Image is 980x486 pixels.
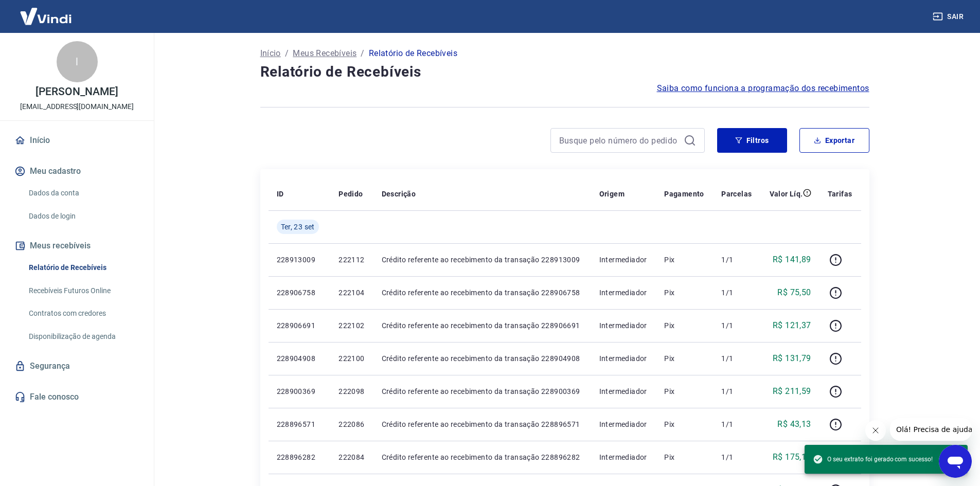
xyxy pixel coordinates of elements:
p: R$ 121,37 [773,319,811,332]
p: R$ 131,79 [773,352,811,365]
p: 1/1 [721,353,752,364]
p: Crédito referente ao recebimento da transação 228896282 [382,452,583,462]
img: Vindi [12,1,79,32]
p: Intermediador [599,452,648,462]
a: Segurança [12,355,141,377]
button: Sair [931,7,968,26]
p: Valor Líq. [770,189,803,199]
p: ID [277,189,284,199]
p: [EMAIL_ADDRESS][DOMAIN_NAME] [20,101,134,112]
p: Intermediador [599,287,648,298]
p: 228896282 [277,452,323,462]
p: Pix [664,353,705,364]
p: 228906758 [277,287,323,298]
p: Pagamento [664,189,704,199]
p: Pix [664,452,705,462]
a: Disponibilização de agenda [25,326,141,347]
h4: Relatório de Recebíveis [260,62,869,82]
p: Intermediador [599,255,648,265]
p: 1/1 [721,320,752,331]
p: 222098 [338,386,365,397]
p: 1/1 [721,452,752,462]
p: R$ 141,89 [773,254,811,266]
input: Busque pelo número do pedido [559,133,680,148]
p: 228904908 [277,353,323,364]
p: 1/1 [721,419,752,429]
span: Olá! Precisa de ajuda? [6,7,86,15]
p: Crédito referente ao recebimento da transação 228913009 [382,255,583,265]
a: Início [12,129,141,152]
p: 222104 [338,287,365,298]
p: [PERSON_NAME] [35,86,118,97]
p: Pix [664,320,705,331]
iframe: Mensagem da empresa [890,418,972,441]
p: 228906691 [277,320,323,331]
p: / [361,47,364,60]
a: Meus Recebíveis [293,47,357,60]
p: Parcelas [721,189,752,199]
p: Tarifas [828,189,852,199]
a: Relatório de Recebíveis [25,257,141,278]
a: Contratos com credores [25,303,141,324]
p: Pix [664,386,705,397]
p: Intermediador [599,419,648,429]
p: 228896571 [277,419,323,429]
p: Intermediador [599,353,648,364]
div: l [57,41,98,82]
a: Dados da conta [25,183,141,204]
p: Relatório de Recebíveis [369,47,457,60]
button: Exportar [799,128,869,153]
p: R$ 75,50 [777,286,811,299]
p: 1/1 [721,386,752,397]
a: Saiba como funciona a programação dos recebimentos [657,82,869,95]
p: Pix [664,419,705,429]
p: 1/1 [721,287,752,298]
p: 222086 [338,419,365,429]
a: Dados de login [25,206,141,227]
p: Intermediador [599,386,648,397]
p: Crédito referente ao recebimento da transação 228906691 [382,320,583,331]
p: R$ 211,59 [773,385,811,398]
a: Recebíveis Futuros Online [25,280,141,301]
iframe: Fechar mensagem [865,420,886,441]
p: Crédito referente ao recebimento da transação 228896571 [382,419,583,429]
p: 228913009 [277,255,323,265]
button: Meu cadastro [12,160,141,183]
iframe: Botão para abrir a janela de mensagens [939,445,972,478]
p: 222100 [338,353,365,364]
p: Crédito referente ao recebimento da transação 228904908 [382,353,583,364]
p: Pix [664,287,705,298]
p: Pix [664,255,705,265]
p: Crédito referente ao recebimento da transação 228900369 [382,386,583,397]
button: Meus recebíveis [12,235,141,257]
p: 228900369 [277,386,323,397]
a: Início [260,47,281,60]
p: R$ 175,15 [773,451,811,463]
p: Descrição [382,189,416,199]
p: 222102 [338,320,365,331]
button: Filtros [717,128,787,153]
span: Ter, 23 set [281,222,315,232]
p: / [285,47,289,60]
p: Crédito referente ao recebimento da transação 228906758 [382,287,583,298]
p: 1/1 [721,255,752,265]
p: Intermediador [599,320,648,331]
span: O seu extrato foi gerado com sucesso! [813,454,933,464]
p: 222112 [338,255,365,265]
p: R$ 43,13 [777,418,811,430]
p: Origem [599,189,625,199]
p: 222084 [338,452,365,462]
p: Pedido [338,189,363,199]
a: Fale conosco [12,386,141,408]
